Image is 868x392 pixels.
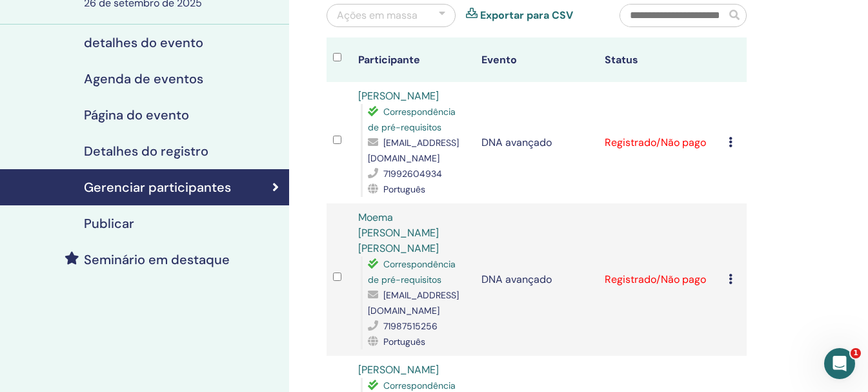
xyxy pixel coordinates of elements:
font: Participante [358,53,420,67]
font: Português [383,183,425,195]
font: Correspondência de pré-requisitos [368,106,456,133]
font: Correspondência de pré-requisitos [368,258,456,285]
font: 71987515256 [383,320,438,332]
font: Publicar [84,215,134,232]
a: [PERSON_NAME] [358,363,439,377]
font: Seminário em destaque [84,251,230,268]
font: [EMAIL_ADDRESS][DOMAIN_NAME] [368,137,459,164]
font: Ações em massa [337,8,418,22]
font: Agenda de eventos [84,70,203,87]
font: Gerenciar participantes [84,179,231,196]
font: DNA avançado [481,136,552,149]
font: 71992604934 [383,168,442,180]
a: Exportar para CSV [480,8,573,23]
a: Moema [PERSON_NAME] [PERSON_NAME] [358,211,439,255]
font: Exportar para CSV [480,8,573,22]
font: Evento [481,53,517,67]
a: [PERSON_NAME] [358,89,439,103]
font: Página do evento [84,107,189,123]
iframe: Chat ao vivo do Intercom [824,348,855,379]
font: DNA avançado [481,273,552,286]
font: Status [605,53,638,67]
font: Português [383,336,425,347]
font: detalhes do evento [84,34,203,51]
font: Detalhes do registro [84,143,208,160]
font: [EMAIL_ADDRESS][DOMAIN_NAME] [368,289,459,316]
font: 1 [853,349,858,357]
